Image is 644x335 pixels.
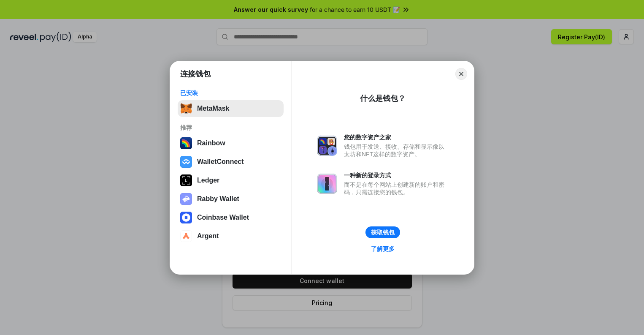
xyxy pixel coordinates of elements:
div: Ledger [197,177,219,184]
div: Rainbow [197,139,225,147]
img: svg+xml,%3Csvg%20width%3D%22120%22%20height%3D%22120%22%20viewBox%3D%220%200%20120%20120%22%20fil... [180,137,192,149]
div: 一种新的登录方式 [344,172,449,179]
img: svg+xml,%3Csvg%20xmlns%3D%22http%3A%2F%2Fwww.w3.org%2F2000%2Fsvg%22%20fill%3D%22none%22%20viewBox... [180,193,192,205]
img: svg+xml,%3Csvg%20width%3D%2228%22%20height%3D%2228%22%20viewBox%3D%220%200%2028%2028%22%20fill%3D... [180,156,192,168]
img: svg+xml,%3Csvg%20xmlns%3D%22http%3A%2F%2Fwww.w3.org%2F2000%2Fsvg%22%20fill%3D%22none%22%20viewBox... [317,174,337,194]
img: svg+xml,%3Csvg%20xmlns%3D%22http%3A%2F%2Fwww.w3.org%2F2000%2Fsvg%22%20fill%3D%22none%22%20viewBox... [317,136,337,156]
div: 钱包用于发送、接收、存储和显示像以太坊和NFT这样的数字资产。 [344,143,449,158]
div: 您的数字资产之家 [344,133,449,141]
img: svg+xml,%3Csvg%20width%3D%2228%22%20height%3D%2228%22%20viewBox%3D%220%200%2028%2028%22%20fill%3D... [180,212,192,223]
img: svg+xml,%3Csvg%20fill%3D%22none%22%20height%3D%2233%22%20viewBox%3D%220%200%2035%2033%22%20width%... [180,103,192,114]
div: 已安装 [180,89,281,97]
a: 了解更多 [366,243,400,254]
button: 获取钱包 [365,226,400,238]
div: Rabby Wallet [197,195,239,203]
button: Ledger [178,172,284,189]
button: MetaMask [178,100,284,117]
img: svg+xml,%3Csvg%20xmlns%3D%22http%3A%2F%2Fwww.w3.org%2F2000%2Fsvg%22%20width%3D%2228%22%20height%3... [180,174,192,186]
div: WalletConnect [197,158,244,166]
button: Argent [178,228,284,245]
button: Rabby Wallet [178,191,284,207]
div: 而不是在每个网站上创建新的账户和密码，只需连接您的钱包。 [344,181,449,196]
button: Close [455,68,467,80]
div: 推荐 [180,124,281,131]
button: Coinbase Wallet [178,209,284,226]
button: Rainbow [178,135,284,152]
div: MetaMask [197,105,229,112]
div: Argent [197,232,219,240]
button: WalletConnect [178,153,284,170]
div: 获取钱包 [371,229,395,236]
div: Coinbase Wallet [197,214,249,221]
div: 什么是钱包？ [360,93,406,103]
img: svg+xml,%3Csvg%20width%3D%2228%22%20height%3D%2228%22%20viewBox%3D%220%200%2028%2028%22%20fill%3D... [180,230,192,242]
div: 了解更多 [371,245,395,253]
h1: 连接钱包 [180,69,211,79]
